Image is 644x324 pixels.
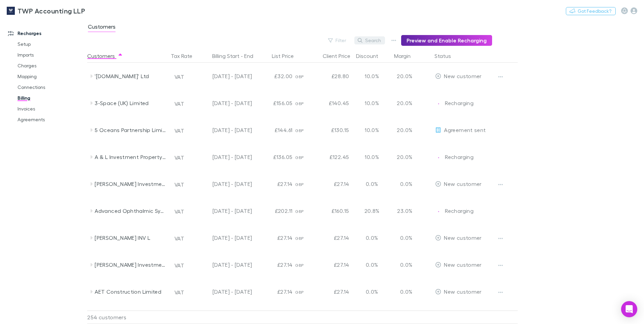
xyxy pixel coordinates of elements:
button: VAT [171,260,187,271]
img: Recharging [435,208,442,215]
div: List Price [272,49,302,63]
span: GBP [295,155,303,160]
button: VAT [171,125,187,136]
button: Status [434,49,459,63]
button: VAT [171,233,187,244]
a: Invoices [11,103,91,114]
span: GBP [295,290,303,295]
span: New customer [444,288,481,295]
a: Mapping [11,71,91,82]
div: 0.0% [352,251,392,278]
p: 20.0% [395,126,412,134]
p: 0.0% [395,288,412,296]
div: [DATE] - [DATE] [197,63,252,90]
div: Open Intercom Messenger [621,301,637,317]
div: £160.15 [311,197,352,224]
button: VAT [171,287,187,298]
div: [PERSON_NAME] Investments Portfolio Limited [95,251,166,278]
div: £140.45 [311,90,352,117]
button: Customers [87,49,123,63]
a: Charges [11,60,91,71]
div: 20.8% [352,197,392,224]
p: 0.0% [395,234,412,242]
div: £130.15 [311,117,352,143]
div: Advanced Ophthalmic Systems Ltd [95,197,166,224]
div: '[DOMAIN_NAME]' LtdVAT[DATE] - [DATE]£32.00GBP£28.8010.0%20.0%EditNew customer [87,63,521,90]
button: VAT [171,206,187,217]
div: 254 customers [87,311,168,324]
button: Filter [325,36,350,44]
button: Discount [356,49,386,63]
span: Recharging [445,100,474,106]
div: [PERSON_NAME] Investments Portfolio LimitedVAT[DATE] - [DATE]£27.14GBP£27.140.0%0.0%EditNew customer [87,251,521,278]
span: New customer [444,73,481,79]
a: Recharges [1,28,91,39]
span: GBP [295,182,303,187]
div: [DATE] - [DATE] [197,197,252,224]
a: Billing [11,93,91,103]
div: £156.05 [255,90,295,117]
button: VAT [171,152,187,163]
div: 3-Space (UK) LimitedVAT[DATE] - [DATE]£156.05GBP£140.4510.0%20.0%EditRechargingRecharging [87,90,521,117]
span: New customer [444,234,481,241]
span: Recharging [445,207,474,214]
button: Client Price [323,49,358,63]
button: Got Feedback? [566,7,616,15]
span: Customers [88,23,116,32]
div: [DATE] - [DATE] [197,143,252,170]
div: [DATE] - [DATE] [197,90,252,117]
span: Recharging [445,154,474,160]
div: 5 Oceans Partnership Limited [95,117,166,143]
span: GBP [295,263,303,268]
div: 0.0% [352,170,392,197]
button: VAT [171,98,187,109]
a: Setup [11,39,91,50]
button: VAT [171,71,187,82]
div: £27.14 [311,278,352,305]
div: '[DOMAIN_NAME]' Ltd [95,63,166,90]
a: Agreements [11,114,91,125]
div: 10.0% [352,63,392,90]
div: Advanced Ophthalmic Systems LtdVAT[DATE] - [DATE]£202.11GBP£160.1520.8%23.0%EditRechargingRecharging [87,197,521,224]
a: Imports [11,50,91,60]
div: AET Construction LimitedVAT[DATE] - [DATE]£27.14GBP£27.140.0%0.0%EditNew customer [87,278,521,305]
a: TWP Accounting LLP [3,3,89,19]
div: [PERSON_NAME] Investments Limited [95,170,166,197]
div: £122.45 [311,143,352,170]
img: TWP Accounting LLP's Logo [7,7,15,15]
button: Preview and Enable Recharging [401,35,492,46]
span: GBP [295,128,303,133]
span: GBP [295,236,303,241]
div: £27.14 [255,278,295,305]
div: [DATE] - [DATE] [197,278,252,305]
div: 0.0% [352,278,392,305]
div: [PERSON_NAME] Investments LimitedVAT[DATE] - [DATE]£27.14GBP£27.140.0%0.0%EditNew customer [87,170,521,197]
button: Search [354,36,385,44]
div: Margin [394,49,419,63]
div: 10.0% [352,143,392,170]
div: £32.00 [255,63,295,90]
h3: TWP Accounting LLP [18,7,85,15]
div: [DATE] - [DATE] [197,251,252,278]
span: New customer [444,261,481,268]
div: [PERSON_NAME] INV LVAT[DATE] - [DATE]£27.14GBP£27.140.0%0.0%EditNew customer [87,224,521,251]
div: £27.14 [311,224,352,251]
div: £27.14 [311,170,352,197]
div: AET Construction Limited [95,278,166,305]
img: Recharging [435,154,442,161]
p: 20.0% [395,72,412,80]
div: 10.0% [352,90,392,117]
p: 23.0% [395,207,412,215]
span: GBP [295,74,303,79]
div: £27.14 [255,170,295,197]
div: [PERSON_NAME] INV L [95,224,166,251]
div: 3-Space (UK) Limited [95,90,166,117]
div: £28.80 [311,63,352,90]
p: 0.0% [395,261,412,269]
div: £136.05 [255,143,295,170]
div: [DATE] - [DATE] [197,224,252,251]
div: £27.14 [311,251,352,278]
span: GBP [295,101,303,106]
div: £202.11 [255,197,295,224]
